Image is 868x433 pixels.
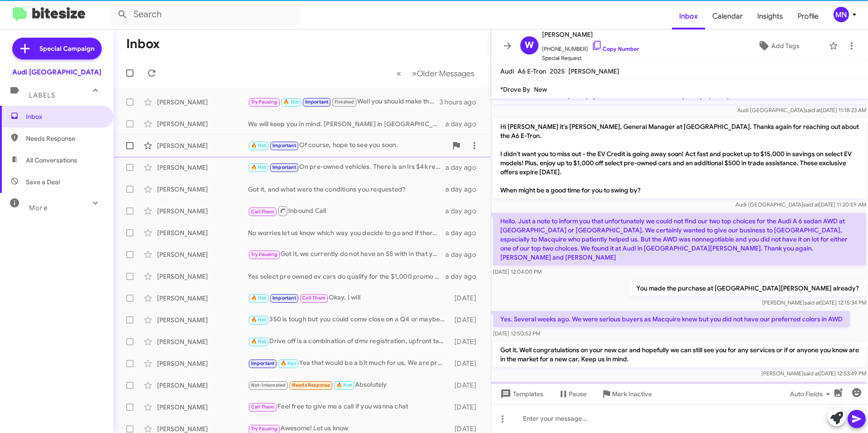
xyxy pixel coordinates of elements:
[251,209,275,215] span: Call Them
[251,164,266,170] span: 🔥 Hot
[417,69,474,79] span: Older Messages
[445,163,483,172] div: a day ago
[248,140,447,151] div: Of course, hope to see you soon.
[157,359,248,368] div: [PERSON_NAME]
[406,64,480,83] button: Next
[500,85,530,93] span: *Drove By
[302,295,325,301] span: Call Them
[281,360,296,366] span: 🔥 Hot
[493,342,866,367] p: Got it, Well congratulations on your new car and hopefully we can still see you for any services ...
[612,386,652,402] span: Mark Inactive
[491,386,551,402] button: Templates
[833,7,849,22] div: MN
[157,119,248,128] div: [PERSON_NAME]
[248,205,445,216] div: Inbound Call
[157,272,248,281] div: [PERSON_NAME]
[450,294,483,303] div: [DATE]
[248,249,445,260] div: Got it, we currently do not have an S5 with in that yea range but I will keep my eye out if we ev...
[248,315,450,325] div: 350 is tough but you could come close on a Q4 or maybe even a A3
[732,38,824,54] button: Add Tags
[251,99,277,105] span: Try Pausing
[550,67,565,75] span: 2025
[391,64,480,83] nav: Page navigation example
[12,68,101,77] div: Audi [GEOGRAPHIC_DATA]
[569,386,587,402] span: Pause
[493,311,850,327] p: Yes. Several weeks ago. We were serious buyers as Macquire knew but you did not have our preferre...
[251,295,266,301] span: 🔥 Hot
[335,99,355,105] span: Finished
[450,337,483,346] div: [DATE]
[445,272,483,281] div: a day ago
[542,29,639,40] span: [PERSON_NAME]
[12,38,102,59] a: Special Campaign
[26,177,60,187] span: Save a Deal
[450,381,483,390] div: [DATE]
[157,250,248,259] div: [PERSON_NAME]
[790,386,833,402] span: Auto Fields
[272,143,296,148] span: Important
[251,426,277,432] span: Try Pausing
[157,98,248,107] div: [PERSON_NAME]
[493,382,866,407] p: We will keep you in mind. [PERSON_NAME] in [GEOGRAPHIC_DATA] service is one of the best and we ar...
[248,119,445,128] div: We will keep you in mind. [PERSON_NAME] in [GEOGRAPHIC_DATA] service is one of the best and we ar...
[26,156,77,165] span: All Conversations
[336,382,352,388] span: 🔥 Hot
[568,67,619,75] span: [PERSON_NAME]
[762,299,866,306] span: [PERSON_NAME] [DATE] 12:15:34 PM
[737,107,866,113] span: Audi [GEOGRAPHIC_DATA] [DATE] 11:18:23 AM
[439,98,483,107] div: 3 hours ago
[761,370,866,377] span: [PERSON_NAME] [DATE] 12:53:49 PM
[272,295,296,301] span: Important
[157,381,248,390] div: [PERSON_NAME]
[251,317,266,323] span: 🔥 Hot
[396,68,401,79] span: «
[126,37,160,51] h1: Inbox
[826,7,858,22] button: MN
[412,68,417,79] span: »
[629,280,866,296] p: You made the purchase at [GEOGRAPHIC_DATA][PERSON_NAME] already?
[157,185,248,194] div: [PERSON_NAME]
[551,386,594,402] button: Pause
[804,370,819,377] span: said at
[157,315,248,325] div: [PERSON_NAME]
[157,141,248,150] div: [PERSON_NAME]
[705,3,750,30] a: Calendar
[493,330,540,337] span: [DATE] 12:50:52 PM
[445,250,483,259] div: a day ago
[771,38,799,54] span: Add Tags
[783,386,841,402] button: Auto Fields
[283,99,299,105] span: 🔥 Hot
[305,99,329,105] span: Important
[26,134,103,143] span: Needs Response
[251,143,266,148] span: 🔥 Hot
[805,107,821,113] span: said at
[157,403,248,412] div: [PERSON_NAME]
[251,339,266,344] span: 🔥 Hot
[498,386,543,402] span: Templates
[248,380,450,390] div: Absolutely
[251,251,277,257] span: Try Pausing
[450,359,483,368] div: [DATE]
[735,201,866,208] span: Audi [GEOGRAPHIC_DATA] [DATE] 11:20:59 AM
[445,228,483,237] div: a day ago
[157,207,248,216] div: [PERSON_NAME]
[251,382,286,388] span: Not-Interested
[445,185,483,194] div: a day ago
[157,163,248,172] div: [PERSON_NAME]
[790,3,826,30] a: Profile
[248,336,450,347] div: Drive off is a combination of dmv registration, upfront taxes and first month payment so that is ...
[450,403,483,412] div: [DATE]
[672,3,705,30] span: Inbox
[248,272,445,281] div: Yes select pre owned ev cars do qualify for the $1,000 promo are you able to come in this weekend?
[248,97,439,107] div: Well you should make the trip because we have agreed numbers even if you both show up at the same...
[248,293,450,303] div: Okay, I will
[248,358,450,369] div: Yea that would be a bit much for us, We are probably somewhere in the 5k range.
[248,162,445,172] div: On pre-owned vehicles. There is an irs $4k rebate for people who qualify.
[29,204,48,212] span: More
[248,228,445,237] div: No worries let us know which way you decide to go and if there is anything we can do to help make...
[157,294,248,303] div: [PERSON_NAME]
[26,112,103,121] span: Inbox
[534,85,547,93] span: New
